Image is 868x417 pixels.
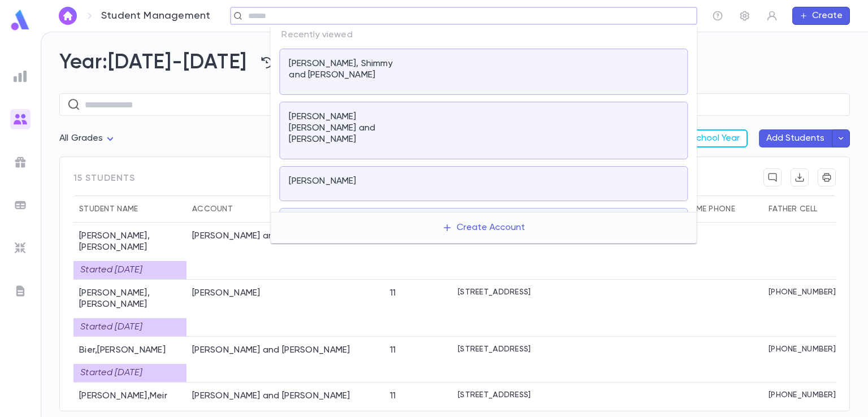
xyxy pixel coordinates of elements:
[14,198,27,212] img: batches_grey.339ca447c9d9533ef1741baa751efc33.svg
[73,364,186,382] div: Start ed [DATE]
[390,345,396,356] div: 11
[458,390,531,399] p: [STREET_ADDRESS]
[390,288,396,299] div: 11
[769,345,836,354] p: [PHONE_NUMBER]
[61,11,75,20] img: home_white.a664292cf8c1dea59945f0da9f25487c.svg
[59,134,103,143] span: All Grades
[759,129,832,147] button: Add Students
[79,196,138,223] div: Student Name
[289,111,405,145] p: [PERSON_NAME] [PERSON_NAME] and [PERSON_NAME]
[769,288,836,297] p: [PHONE_NUMBER]
[73,168,135,196] span: 15 students
[458,345,531,354] p: [STREET_ADDRESS]
[792,7,850,25] button: Create
[14,241,27,255] img: imports_grey.530a8a0e642e233f2baf0ef88e8c9fcb.svg
[192,390,350,402] div: Blate, Moshe Chaim and Penina
[192,196,233,223] div: Account
[73,261,186,279] div: Start ed [DATE]
[73,318,186,336] div: Start ed [DATE]
[14,112,27,126] img: students_gradient.3b4df2a2b995ef5086a14d9e1675a5ee.svg
[101,10,210,22] p: Student Management
[684,196,735,223] div: Home Phone
[458,288,531,297] p: [STREET_ADDRESS]
[79,288,181,336] div: [PERSON_NAME] , [PERSON_NAME]
[9,9,32,31] img: logo
[14,69,27,83] img: reports_grey.c525e4749d1bce6a11f5fe2a8de1b229.svg
[79,345,181,382] div: Bier , [PERSON_NAME]
[763,196,848,223] div: Father Cell
[678,196,763,223] div: Home Phone
[186,196,384,223] div: Account
[14,155,27,169] img: campaigns_grey.99e729a5f7ee94e3726e6486bddda8f1.svg
[270,25,697,45] p: Recently viewed
[59,128,117,150] div: All Grades
[14,284,27,298] img: letters_grey.7941b92b52307dd3b8a917253454ce1c.svg
[433,217,534,238] button: Create Account
[192,345,350,356] div: Bier, Yaakov and Aydel
[73,196,186,223] div: Student Name
[59,50,850,75] h2: Year: [DATE]-[DATE]
[769,390,836,399] p: [PHONE_NUMBER]
[289,176,356,187] p: [PERSON_NAME]
[769,196,817,223] div: Father Cell
[192,231,350,242] div: Allgood, Adam and Chava
[289,58,405,81] p: [PERSON_NAME], Shimmy and [PERSON_NAME]
[79,231,181,279] div: [PERSON_NAME] , [PERSON_NAME]
[192,288,261,299] div: Armin, Ronen
[390,390,396,402] div: 11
